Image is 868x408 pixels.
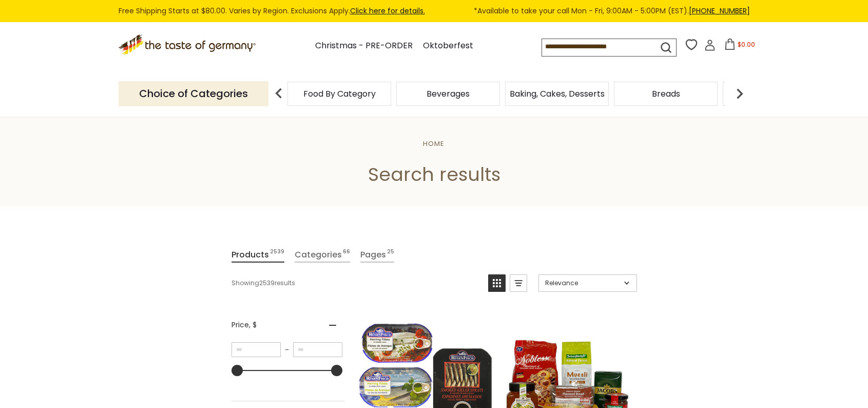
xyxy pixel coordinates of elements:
span: 2539 [270,248,284,262]
a: Baking, Cakes, Desserts [510,90,605,98]
a: Beverages [427,90,470,98]
a: View list mode [510,274,527,292]
a: Breads [652,90,680,98]
a: Christmas - PRE-ORDER [315,39,413,53]
span: 25 [387,248,394,262]
div: Free Shipping Starts at $80.00. Varies by Region. Exclusions Apply. [119,5,750,17]
a: View grid mode [488,274,506,292]
span: – [281,345,293,355]
a: View Products Tab [232,248,284,263]
input: Minimum value [232,342,281,357]
a: Sort options [538,274,637,292]
a: Click here for details. [350,6,425,16]
h1: Search results [32,163,836,186]
img: previous arrow [268,83,289,104]
b: 2539 [259,279,275,288]
span: Price [232,320,257,330]
img: next arrow [729,83,750,104]
a: Food By Category [303,90,376,98]
a: View Categories Tab [295,248,350,263]
a: Home [423,139,445,149]
div: Showing results [232,274,480,292]
span: 66 [343,248,350,262]
button: $0.00 [718,39,761,54]
span: $0.00 [738,40,755,49]
a: Oktoberfest [423,39,473,53]
a: [PHONE_NUMBER] [689,6,750,16]
span: Relevance [545,279,621,288]
a: View Pages Tab [360,248,394,263]
span: , $ [249,320,257,330]
span: *Available to take your call Mon - Fri, 9:00AM - 5:00PM (EST). [474,5,750,17]
p: Choice of Categories [119,81,268,106]
input: Maximum value [293,342,342,357]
